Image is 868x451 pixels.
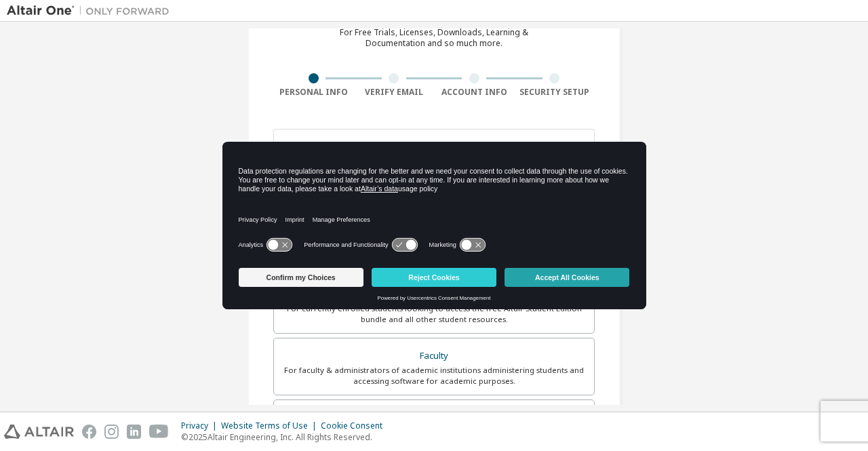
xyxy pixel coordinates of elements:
div: Security Setup [515,87,595,98]
p: © 2025 Altair Engineering, Inc. All Rights Reserved. [181,431,391,443]
div: For currently enrolled students looking to access the free Altair Student Edition bundle and all ... [282,303,586,325]
div: Privacy [181,420,221,431]
img: youtube.svg [149,425,169,439]
div: Personal Info [273,87,354,98]
div: Website Terms of Use [221,420,321,431]
div: Faculty [282,347,586,366]
div: Account Info [434,87,515,98]
img: facebook.svg [82,425,96,439]
img: Altair One [7,4,176,18]
div: For faculty & administrators of academic institutions administering students and accessing softwa... [282,365,586,387]
div: Cookie Consent [321,420,391,431]
img: instagram.svg [104,425,119,439]
img: linkedin.svg [127,425,141,439]
img: altair_logo.svg [4,425,74,439]
div: For Free Trials, Licenses, Downloads, Learning & Documentation and so much more. [340,27,528,49]
div: Verify Email [354,87,435,98]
